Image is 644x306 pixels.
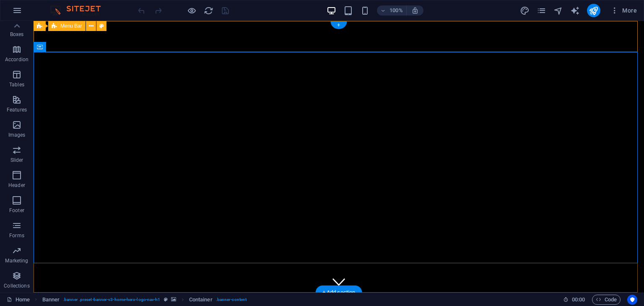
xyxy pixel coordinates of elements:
[60,23,82,29] span: Menu Bar
[589,6,598,16] i: Publish
[189,295,213,305] span: Click to select. Double-click to edit
[4,283,29,289] p: Collections
[330,21,347,29] div: +
[203,5,213,16] button: reload
[42,295,247,305] nav: breadcrumb
[537,5,547,16] button: pages
[520,5,530,16] button: design
[9,207,24,214] p: Footer
[563,295,585,305] h6: Session time
[572,295,585,305] span: 00 00
[5,56,29,63] p: Accordion
[411,7,419,14] i: On resize automatically adjust zoom level to fit chosen device.
[216,295,247,305] span: . banner-content
[7,295,30,305] a: Click to cancel selection. Double-click to open Pages
[596,295,617,305] span: Code
[592,295,621,305] button: Code
[570,5,580,16] button: text_generator
[627,295,637,305] button: Usercentrics
[10,157,23,163] p: Slider
[607,4,640,17] button: More
[8,182,25,189] p: Header
[9,232,24,239] p: Forms
[10,31,24,38] p: Boxes
[553,5,563,16] button: navigator
[42,295,60,305] span: Click to select. Double-click to edit
[570,6,580,16] i: AI Writer
[520,6,530,16] i: Design (Ctrl+Alt+Y)
[204,6,213,16] i: Reload page
[48,5,111,16] img: Editor Logo
[377,5,407,16] button: 100%
[578,296,579,303] span: :
[171,297,176,302] i: This element contains a background
[63,295,160,305] span: . banner .preset-banner-v3-home-hero-logo-nav-h1
[9,81,24,88] p: Tables
[8,132,26,138] p: Images
[316,285,362,300] div: + Add section
[390,5,403,16] h6: 100%
[164,297,168,302] i: This element is a customizable preset
[187,5,197,16] button: Click here to leave preview mode and continue editing
[7,106,27,113] p: Features
[587,4,600,17] button: publish
[610,6,637,15] span: More
[5,257,28,264] p: Marketing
